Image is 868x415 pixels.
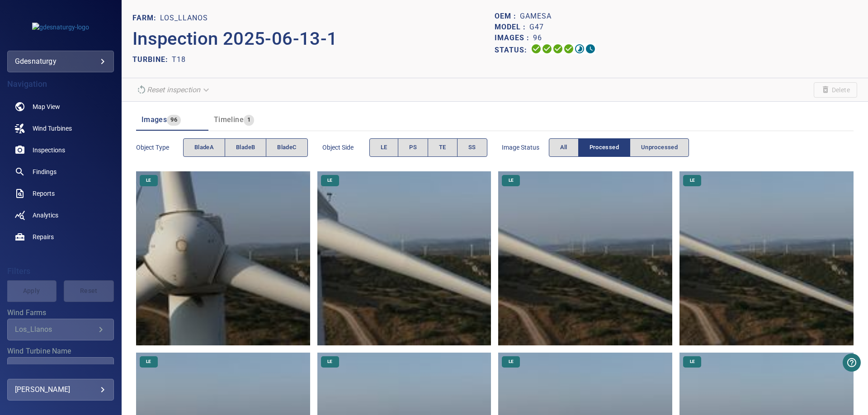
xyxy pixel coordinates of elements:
p: FARM: [132,13,160,24]
a: findings noActive [7,161,114,183]
svg: Selecting 100% [552,43,563,54]
span: bladeC [277,142,296,153]
span: LE [322,177,338,184]
span: Image Status [502,143,549,152]
div: [PERSON_NAME] [15,382,106,397]
em: Reset inspection [147,85,200,94]
a: windturbines noActive [7,118,114,139]
span: bladeA [194,142,214,153]
p: G47 [529,22,544,33]
button: Processed [578,138,630,157]
div: gdesnaturgy [15,54,106,69]
div: gdesnaturgy [7,51,114,72]
button: SS [457,138,487,157]
span: 1 [244,115,254,125]
span: LE [684,358,700,365]
button: TE [428,138,458,157]
span: LE [684,177,700,184]
div: T18 / Los_Llanos [15,363,95,372]
button: bladeA [183,138,225,157]
a: repairs noActive [7,226,114,248]
span: Processed [590,142,619,153]
div: imageStatus [549,138,689,157]
p: T18 [172,54,186,65]
span: Map View [33,102,60,111]
a: inspections noActive [7,139,114,161]
span: Object type [136,143,183,152]
a: reports noActive [7,183,114,204]
span: 96 [167,115,181,125]
a: analytics noActive [7,204,114,226]
label: Wind Turbine Name [7,348,114,355]
span: Images [142,115,167,124]
p: Images : [495,33,533,43]
label: Wind Farms [7,309,114,316]
span: LE [503,358,519,365]
button: Unprocessed [630,138,689,157]
svg: ML Processing 100% [563,43,574,54]
span: LE [141,358,156,365]
p: Model : [495,22,529,33]
p: TURBINE: [132,54,172,65]
span: LE [322,358,338,365]
img: gdesnaturgy-logo [32,23,89,32]
span: All [560,142,567,153]
div: Reset inspection [132,82,215,98]
span: Object Side [322,143,369,152]
p: Los_Llanos [160,13,208,24]
span: Reports [33,189,55,198]
h4: Navigation [7,80,114,89]
svg: Matching 29% [574,43,585,54]
span: Findings [33,167,57,176]
span: TE [439,142,446,153]
p: Inspection 2025-06-13-1 [132,25,495,52]
h4: Filters [7,267,114,276]
div: Los_Llanos [15,325,95,334]
button: PS [398,138,428,157]
div: Wind Turbine Name [7,357,114,379]
span: Wind Turbines [33,124,72,133]
span: Inspections [33,146,65,155]
button: All [549,138,579,157]
svg: Classification 0% [585,43,596,54]
span: SS [468,142,476,153]
svg: Data Formatted 100% [542,43,552,54]
span: LE [141,177,156,184]
span: LE [503,177,519,184]
span: Unprocessed [641,142,678,153]
p: Gamesa [520,11,552,22]
div: objectType [183,138,308,157]
a: map noActive [7,96,114,118]
span: PS [409,142,417,153]
p: OEM : [495,11,520,22]
span: LE [381,142,387,153]
button: LE [369,138,399,157]
div: objectSide [369,138,487,157]
p: 96 [533,33,542,43]
span: bladeB [236,142,255,153]
span: Analytics [33,211,58,220]
span: Repairs [33,232,54,241]
svg: Uploading 100% [531,43,542,54]
button: bladeB [225,138,266,157]
button: bladeC [266,138,307,157]
span: Timeline [214,115,244,124]
div: Unable to reset the inspection due to your user permissions [132,82,215,98]
div: Wind Farms [7,319,114,340]
p: Status: [495,43,531,57]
